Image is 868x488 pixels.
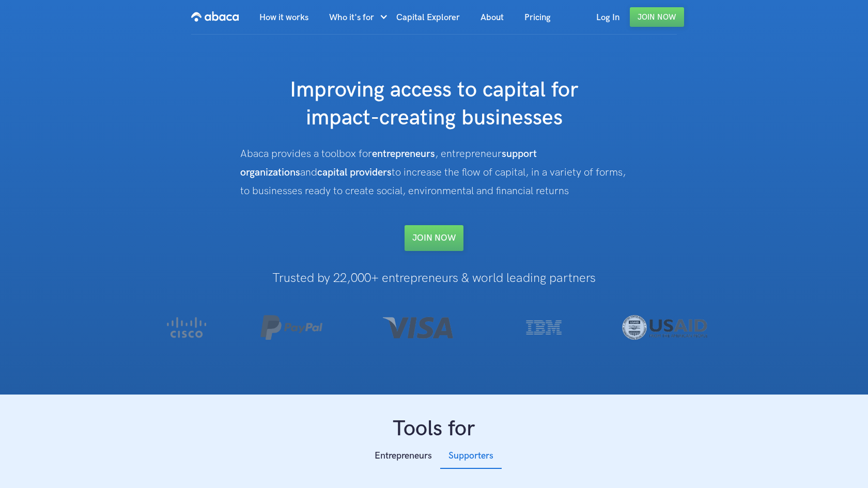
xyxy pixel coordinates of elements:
a: Join Now [630,7,684,27]
div: Abaca provides a toolbox for , entrepreneur and to increase the flow of capital, in a variety of ... [240,145,628,200]
strong: capital providers [317,166,392,179]
h1: Improving access to capital for impact-creating businesses [227,76,641,132]
div: Supporters [448,448,493,464]
strong: entrepreneurs [372,148,435,160]
img: Abaca logo [191,8,239,25]
h1: Tools for [130,415,738,443]
a: Join NOW [405,225,463,251]
div: Entrepreneurs [375,448,432,464]
h1: Trusted by 22,000+ entrepreneurs & world leading partners [130,272,738,285]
